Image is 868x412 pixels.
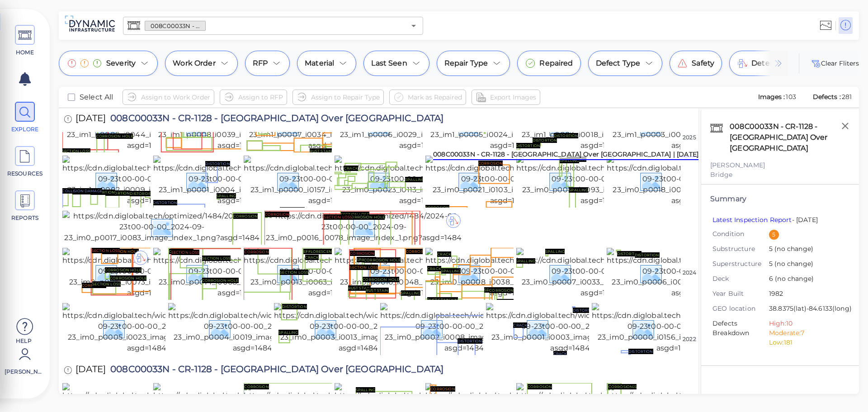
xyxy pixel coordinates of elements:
span: REPORTS [6,214,44,222]
img: https://cdn.diglobal.tech/width210/1484/2024-09-23t00-00-00_2024-09-23_im0_p0005_i0023_image_inde... [62,303,231,354]
span: 1982 [769,289,843,299]
span: (no change) [773,275,814,283]
span: Help [5,337,43,344]
span: Mark as Repaired [408,92,462,103]
img: https://cdn.diglobal.tech/width210/1484/2024-09-23t00-00-00_2024-09-23_im0_p0013_i0063_image_inde... [244,248,412,298]
img: https://cdn.diglobal.tech/width210/1484/2024-09-23t00-00-00_2024-09-23_im1_p0001_i0004_image_inde... [153,156,322,206]
img: https://cdn.diglobal.tech/width210/1484/2024-09-23t00-00-00_2024-09-23_im0_p0014_i0068_image_inde... [153,248,322,298]
span: 6 [769,274,843,284]
span: [DATE] [75,365,106,377]
div: 5 [769,230,779,240]
a: RESOURCES [5,146,45,178]
div: 2024 [680,269,698,277]
div: [PERSON_NAME] [710,161,850,170]
span: RFP [253,58,268,69]
a: Latest Inspection Report [712,216,792,224]
img: container_overflow_arrow_end [773,58,784,69]
span: Superstructure [712,259,769,269]
img: https://cdn.diglobal.tech/width210/1484/2024-09-23t00-00-00_2024-09-23_im0_p0023_i0113_image_inde... [335,156,503,206]
img: https://cdn.diglobal.tech/width210/1484/2024-09-23t00-00-00_2024-09-23_im0_p0015_i0073_image_inde... [62,248,231,298]
button: Assign to Work Order [123,90,214,105]
span: Select All [80,92,113,103]
div: 008C00033N - CR-1128 - [GEOGRAPHIC_DATA] Over [GEOGRAPHIC_DATA] | [DATE] [433,150,698,160]
span: 281 [842,93,852,101]
button: Assign to Repair Type [292,90,384,105]
span: GEO location [712,304,769,313]
img: small_overflow_gradient_end [755,51,788,76]
span: Defects : [812,93,842,101]
img: https://cdn.diglobal.tech/optimized/1484/2024-09-23t00-00-00_2024-09-23_im0_p0017_i0083_image_ind... [62,211,262,243]
span: 008C00033N - CR-1128 - [GEOGRAPHIC_DATA] Over [GEOGRAPHIC_DATA] [106,365,443,377]
button: Mark as Repaired [389,90,466,105]
span: Year Built [712,289,769,298]
div: 2025 [680,133,698,142]
button: Assign to RFP [220,90,287,105]
img: https://cdn.diglobal.tech/optimized/1484/2024-09-23t00-00-00_2024-09-23_im0_p0016_i0078_image_ind... [264,211,464,243]
img: https://cdn.diglobal.tech/width210/1484/2024-09-23t00-00-00_2024-09-23_im0_p0018_i0088_image_inde... [607,156,775,206]
img: https://cdn.diglobal.tech/width210/1484/2024-09-23t00-00-00_2024-09-23_im0_p0001_i0003_image_inde... [486,303,655,354]
span: Condition [712,229,769,239]
span: Repair Type [444,58,488,69]
img: https://cdn.diglobal.tech/width210/1484/2024-09-23t00-00-00_2024-09-23_im1_p0002_i0009_image_inde... [62,156,231,206]
span: Substructure [712,244,769,254]
span: 103 [786,93,796,101]
span: Deterioration [751,58,800,69]
div: 2022 [680,335,698,343]
img: https://cdn.diglobal.tech/width210/1484/2024-09-23t00-00-00_2024-09-23_im0_p0004_i0019_image_inde... [168,303,337,354]
div: Summary [710,194,850,204]
span: (no change) [773,260,813,268]
button: Export Images [472,90,540,105]
span: Repaired [539,58,573,69]
iframe: Chat [830,371,861,405]
span: Defects Breakdown [712,319,769,347]
img: https://cdn.diglobal.tech/width210/1484/2024-09-23t00-00-00_2024-09-23_im0_p0000_i0156_image_inde... [592,303,760,354]
div: Bridge [710,170,850,180]
span: EXPLORE [6,125,44,133]
img: https://cdn.diglobal.tech/width210/1484/2024-09-23t00-00-00_2024-09-23_im0_p0007_i0033_image_inde... [516,248,685,298]
span: Material [305,58,334,69]
span: Assign to Work Order [141,92,210,103]
span: 008C00033N - CR-1128 - [GEOGRAPHIC_DATA] Over [GEOGRAPHIC_DATA] [106,114,443,126]
span: 5 [769,244,843,255]
span: 38.8375 (lat) -84.6133 (long) [769,304,852,314]
button: Open [407,19,420,32]
span: RESOURCES [6,170,44,178]
span: (no change) [773,245,813,253]
img: https://cdn.diglobal.tech/width210/1484/2024-09-23t00-00-00_2024-09-23_im0_p0008_i0038_image_inde... [425,248,594,298]
span: HOME [6,48,44,57]
li: Low: 181 [769,338,843,347]
img: https://cdn.diglobal.tech/width210/1484/2024-09-23t00-00-00_2024-09-23_im0_p0006_i0028_image_inde... [607,248,775,298]
span: - [DATE] [712,216,818,224]
span: 5 [769,259,843,270]
img: https://cdn.diglobal.tech/width210/1484/2024-09-23t00-00-00_2024-09-23_im0_p0021_i0103_image_inde... [425,156,594,206]
img: https://cdn.diglobal.tech/width210/1484/2024-09-23t00-00-00_2024-09-23_im0_p0019_i0093_image_inde... [516,156,685,206]
span: Severity [106,58,136,69]
span: Last Seen [371,58,407,69]
span: [PERSON_NAME] [5,368,43,376]
img: https://cdn.diglobal.tech/width210/1484/2024-09-23t00-00-00_2024-09-23_im0_p0003_i0013_image_inde... [274,303,443,354]
div: 008C00033N - CR-1128 - [GEOGRAPHIC_DATA] Over [GEOGRAPHIC_DATA] [727,119,850,156]
a: REPORTS [5,190,45,222]
span: [DATE] [75,114,106,126]
span: Assign to Repair Type [311,92,380,103]
li: Moderate: 7 [769,328,843,338]
span: Assign to RFP [238,92,283,103]
span: Safety [692,58,714,69]
a: EXPLORE [5,102,45,133]
span: 008C00033N - CR-1128 - [GEOGRAPHIC_DATA] Over [GEOGRAPHIC_DATA] [145,22,205,30]
span: Export Images [490,92,536,103]
img: https://cdn.diglobal.tech/width210/1484/2024-09-23t00-00-00_2024-09-23_im0_p0002_i0008_image_inde... [380,303,549,354]
img: https://cdn.diglobal.tech/width210/1484/2024-09-23t00-00-00_2024-09-23_im0_p0010_i0048_image_inde... [335,248,503,298]
span: Images : [757,93,786,101]
span: Work Order [173,58,216,69]
a: HOME [5,25,45,57]
li: High: 10 [769,319,843,328]
span: Defect Type [596,58,641,69]
span: Deck [712,274,769,284]
img: https://cdn.diglobal.tech/width210/1484/2024-09-23t00-00-00_2024-09-23_im1_p0000_i0157_image_inde... [244,156,412,206]
button: Clear Fliters [810,58,859,69]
